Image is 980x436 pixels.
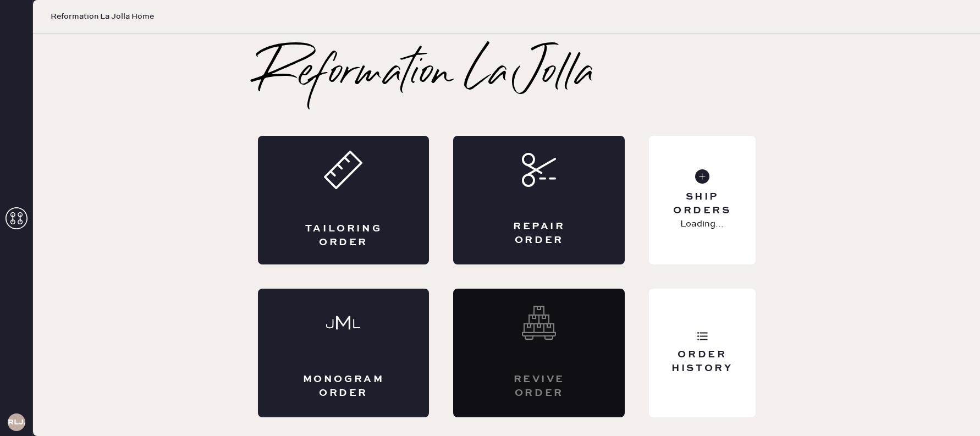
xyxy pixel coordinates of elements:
div: Order History [658,348,746,376]
div: Ship Orders [658,190,746,218]
div: Repair Order [497,220,581,247]
div: Revive order [497,373,581,400]
p: Loading... [680,218,724,231]
h3: RLJA [8,418,25,426]
div: Monogram Order [302,373,386,400]
span: Reformation La Jolla Home [51,11,154,22]
h2: Reformation La Jolla [258,52,594,96]
div: Interested? Contact us at care@hemster.co [453,289,625,417]
div: Tailoring Order [302,222,386,250]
